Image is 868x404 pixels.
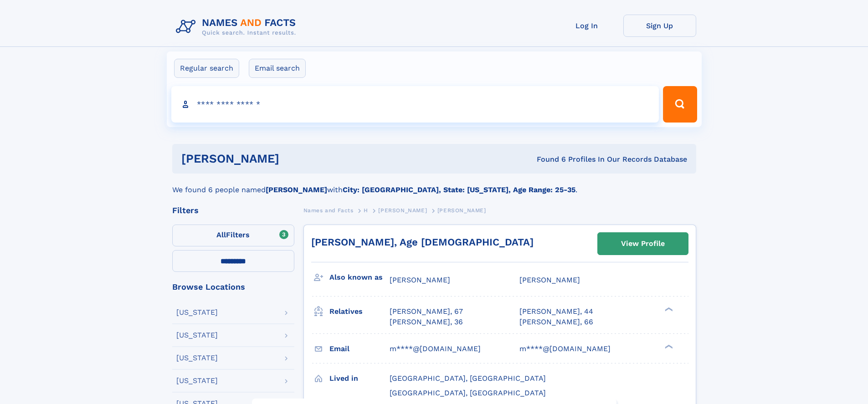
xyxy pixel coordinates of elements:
[437,207,486,214] span: [PERSON_NAME]
[390,276,450,284] span: [PERSON_NAME]
[663,86,697,123] button: Search Button
[181,153,408,164] h1: [PERSON_NAME]
[519,307,593,317] a: [PERSON_NAME], 44
[176,309,218,316] div: [US_STATE]
[623,15,696,37] a: Sign Up
[663,343,673,349] div: ❯
[329,341,390,357] h3: Email
[172,283,294,291] div: Browse Locations
[172,15,303,39] img: Logo Names and Facts
[390,374,546,383] span: [GEOGRAPHIC_DATA], [GEOGRAPHIC_DATA]
[621,233,665,254] div: View Profile
[249,59,306,78] label: Email search
[364,205,368,216] a: H
[519,276,580,284] span: [PERSON_NAME]
[329,371,390,386] h3: Lived in
[216,230,226,239] span: All
[176,354,218,362] div: [US_STATE]
[519,317,593,327] a: [PERSON_NAME], 66
[598,233,688,255] a: View Profile
[172,174,696,195] div: We found 6 people named with .
[311,236,534,248] a: [PERSON_NAME], Age [DEMOGRAPHIC_DATA]
[329,304,390,319] h3: Relatives
[172,206,294,215] div: Filters
[171,86,659,123] input: search input
[174,59,239,78] label: Regular search
[550,15,623,37] a: Log In
[408,154,687,164] div: Found 6 Profiles In Our Records Database
[303,205,354,216] a: Names and Facts
[176,332,218,339] div: [US_STATE]
[329,270,390,285] h3: Also known as
[343,185,575,194] b: City: [GEOGRAPHIC_DATA], State: [US_STATE], Age Range: 25-35
[364,207,368,214] span: H
[172,225,294,246] label: Filters
[266,185,327,194] b: [PERSON_NAME]
[390,307,463,317] a: [PERSON_NAME], 67
[390,317,463,327] a: [PERSON_NAME], 36
[663,307,673,312] div: ❯
[176,377,218,384] div: [US_STATE]
[378,205,427,216] a: [PERSON_NAME]
[378,207,427,214] span: [PERSON_NAME]
[390,389,546,397] span: [GEOGRAPHIC_DATA], [GEOGRAPHIC_DATA]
